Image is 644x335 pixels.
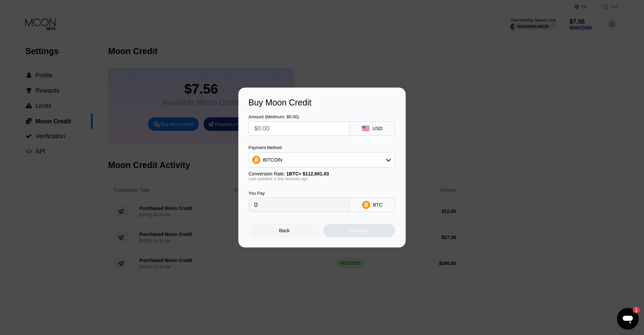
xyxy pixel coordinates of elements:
div: Back [279,228,290,233]
iframe: Schaltfläche zum Öffnen des Messaging-Fensters, 1 ungelesene Nachricht [617,308,639,330]
div: Back [248,224,320,237]
div: Payment Method [248,145,395,150]
div: Last updated: a few seconds ago [248,176,395,181]
span: 1 BTC ≈ $112,691.03 [286,171,329,176]
div: You Pay [248,191,350,196]
input: $0.00 [254,122,344,135]
div: Amount (Minimum: $5.00) [248,114,350,119]
div: BTC [373,202,382,208]
div: BITCOIN [249,153,395,167]
iframe: Anzahl ungelesener Nachrichten [626,307,640,313]
div: BITCOIN [263,157,282,163]
div: USD [373,126,383,131]
div: Buy Moon Credit [248,98,396,107]
div: Conversion Rate: [248,171,395,176]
